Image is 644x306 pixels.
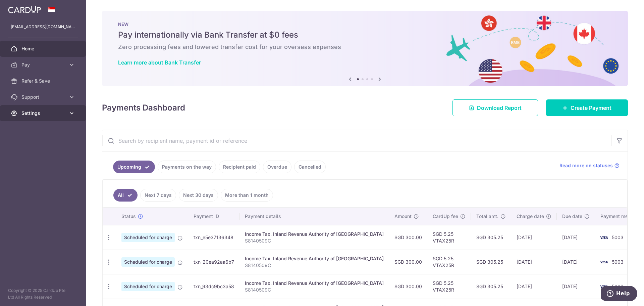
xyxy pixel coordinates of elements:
img: Bank Card [597,282,610,291]
img: Bank Card [597,233,610,242]
p: [EMAIL_ADDRESS][DOMAIN_NAME] [11,24,75,30]
p: S8140509C [245,237,384,244]
a: Download Report [452,99,538,116]
td: SGD 300.00 [389,225,427,250]
img: Bank Card [597,258,610,266]
a: Upcoming [113,161,155,173]
div: Income Tax. Inland Revenue Authority of [GEOGRAPHIC_DATA] [245,231,384,237]
td: SGD 305.25 [471,250,511,274]
h5: Pay internationally via Bank Transfer at $0 fees [118,30,612,40]
td: txn_20ea92aa6b7 [188,250,239,274]
td: SGD 305.25 [471,274,511,299]
a: Cancelled [294,161,326,173]
a: Read more on statuses [559,162,620,169]
span: Pay [21,61,66,68]
th: Payment ID [188,208,239,225]
a: All [113,189,138,202]
a: More than 1 month [221,189,273,202]
span: Scheduled for charge [121,257,175,267]
td: SGD 300.00 [389,274,427,299]
a: Learn more about Bank Transfer [118,59,201,66]
span: Scheduled for charge [121,282,175,291]
div: Income Tax. Inland Revenue Authority of [GEOGRAPHIC_DATA] [245,255,384,262]
td: SGD 5.25 VTAX25R [427,274,471,299]
span: Home [21,45,66,52]
td: [DATE] [557,225,595,250]
td: [DATE] [557,274,595,299]
th: Payment details [239,208,389,225]
h6: Zero processing fees and lowered transfer cost for your overseas expenses [118,43,612,51]
span: Due date [562,213,582,220]
span: Create Payment [571,104,611,112]
span: 5003 [612,283,624,289]
a: Recipient paid [219,161,260,173]
span: 5003 [612,234,624,240]
img: CardUp [8,5,41,13]
span: CardUp fee [433,213,458,220]
a: Create Payment [546,99,628,116]
span: Amount [394,213,412,220]
td: SGD 300.00 [389,250,427,274]
td: [DATE] [511,250,557,274]
td: txn_93dc9bc3a58 [188,274,239,299]
td: [DATE] [557,250,595,274]
p: S8140509C [245,287,384,293]
td: SGD 5.25 VTAX25R [427,225,471,250]
img: Bank transfer banner [102,11,628,86]
td: SGD 305.25 [471,225,511,250]
a: Next 30 days [179,189,218,202]
span: Charge date [517,213,544,220]
td: txn_e5e37136348 [188,225,239,250]
iframe: Opens a widget where you can find more information [601,286,637,303]
span: Download Report [477,104,522,112]
h4: Payments Dashboard [102,102,185,114]
a: Next 7 days [140,189,176,202]
span: Refer & Save [21,78,66,84]
p: S8140509C [245,262,384,269]
td: SGD 5.25 VTAX25R [427,250,471,274]
input: Search by recipient name, payment id or reference [102,130,611,151]
a: Payments on the way [158,161,216,173]
span: Scheduled for charge [121,233,175,242]
span: Support [21,94,66,100]
a: Overdue [263,161,291,173]
td: [DATE] [511,274,557,299]
td: [DATE] [511,225,557,250]
div: Income Tax. Inland Revenue Authority of [GEOGRAPHIC_DATA] [245,280,384,287]
p: NEW [118,21,612,27]
span: Total amt. [476,213,498,220]
span: Settings [21,110,66,117]
span: 5003 [612,259,624,265]
span: Read more on statuses [559,162,613,169]
span: Status [121,213,136,220]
